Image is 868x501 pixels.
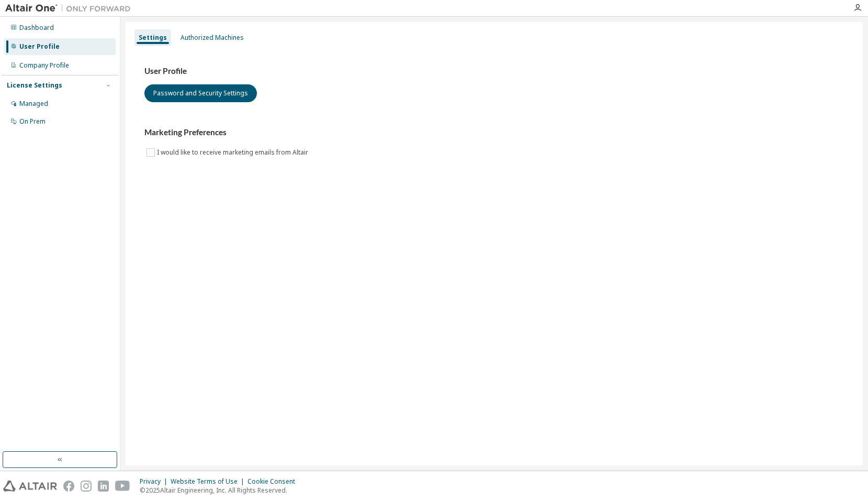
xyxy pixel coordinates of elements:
img: altair_logo.svg [3,481,57,492]
div: On Prem [19,117,46,126]
div: Website Terms of Use [171,477,247,486]
div: User Profile [19,42,60,51]
label: I would like to receive marketing emails from Altair [157,146,310,159]
div: Cookie Consent [247,477,301,486]
button: Password and Security Settings [144,84,257,102]
img: instagram.svg [81,481,92,492]
img: Altair One [5,3,136,14]
div: Privacy [140,477,171,486]
img: linkedin.svg [98,481,109,492]
div: Dashboard [19,24,54,32]
img: facebook.svg [63,481,74,492]
div: Authorized Machines [181,34,244,42]
div: License Settings [7,81,62,90]
div: Managed [19,100,48,108]
img: youtube.svg [115,481,130,492]
p: © 2025 Altair Engineering, Inc. All Rights Reserved. [140,486,301,495]
h3: User Profile [144,66,844,77]
h3: Marketing Preferences [144,127,844,138]
div: Company Profile [19,61,69,70]
div: Settings [139,34,167,42]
